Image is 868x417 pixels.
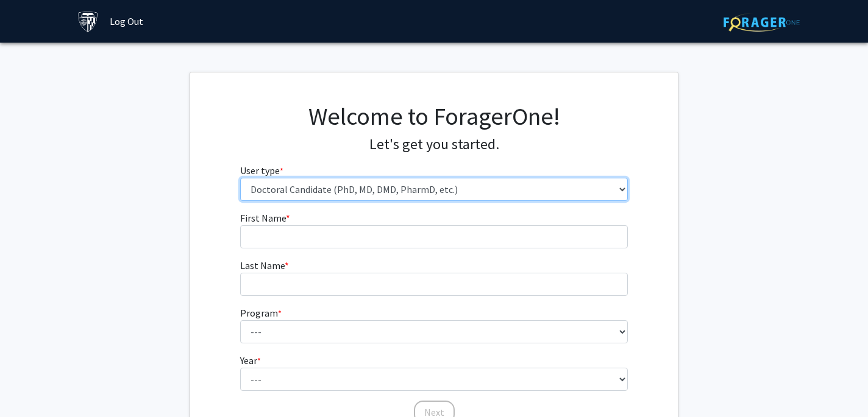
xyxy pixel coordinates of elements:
[240,353,261,368] label: Year
[240,212,286,224] span: First Name
[240,306,282,320] label: Program
[240,102,628,131] h1: Welcome to ForagerOne!
[724,13,800,32] img: ForagerOne Logo
[240,163,283,178] label: User type
[9,362,52,408] iframe: Chat
[240,259,285,272] span: Last Name
[240,136,628,153] h4: Let's get you started.
[77,11,99,32] img: Johns Hopkins University Logo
